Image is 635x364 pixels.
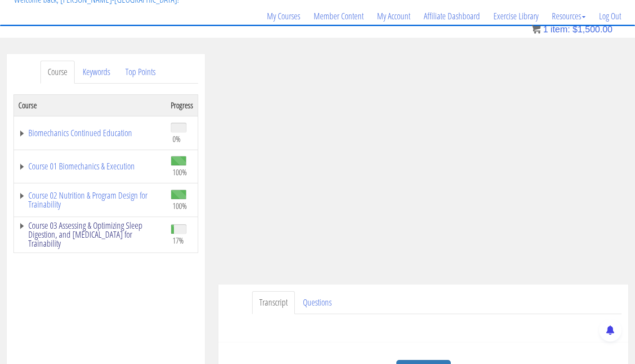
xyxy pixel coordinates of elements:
a: Course [40,61,75,84]
a: Course 01 Biomechanics & Execution [18,162,162,171]
img: icon11.png [532,25,541,34]
span: 100% [173,201,187,211]
a: 1 item: $1,500.00 [532,24,613,34]
th: Progress [166,94,198,116]
span: 0% [173,134,181,144]
a: Top Points [118,61,163,84]
span: 100% [173,167,187,177]
span: $ [573,24,577,34]
a: Course 02 Nutrition & Program Design for Trainability [18,191,162,209]
th: Course [14,94,167,116]
span: item: [551,24,570,34]
a: Keywords [75,61,117,84]
a: Questions [296,291,339,314]
a: Course 03 Assessing & Optimizing Sleep Digestion, and [MEDICAL_DATA] for Trainability [18,221,162,248]
span: 1 [543,24,548,34]
span: 17% [173,235,184,245]
a: Transcript [252,291,295,314]
bdi: 1,500.00 [573,24,613,34]
a: Biomechanics Continued Education [18,129,162,138]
